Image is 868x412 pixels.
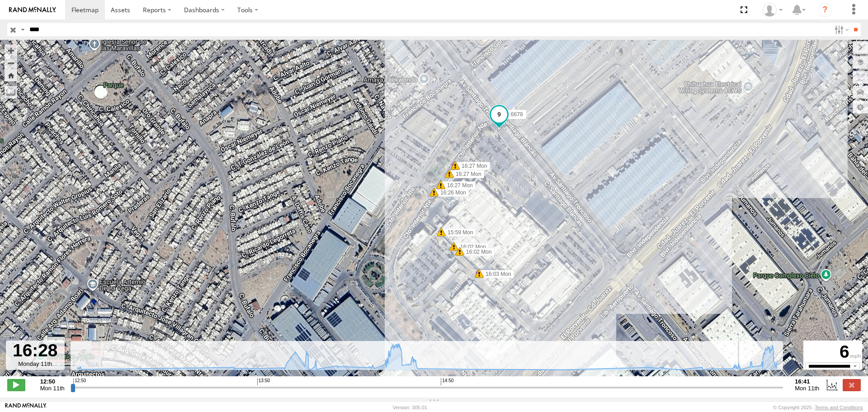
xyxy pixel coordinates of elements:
label: 16:27 Mon [455,162,490,170]
label: 16:03 Mon [479,270,514,278]
div: 6 [805,342,861,362]
div: carolina herrera [759,3,786,17]
span: 12:50 [73,378,86,385]
strong: 16:41 [795,378,819,385]
button: Zoom Home [5,69,17,81]
label: 15:59 Mon [441,228,476,237]
span: 14:50 [441,378,453,385]
div: Version: 305.01 [393,405,427,410]
label: 16:27 Mon [441,181,476,189]
a: Terms and Conditions [815,405,863,410]
label: 16:26 Mon [434,189,469,197]
span: 13:50 [257,378,270,385]
span: Mon 11th Aug 2025 [40,385,65,392]
label: 16:02 Mon [454,243,489,251]
div: © Copyright 2025 - [773,405,863,410]
label: Map Settings [853,101,868,114]
label: 16:02 Mon [460,248,495,256]
label: Measure [5,86,17,99]
button: Zoom out [5,57,17,69]
label: 16:27 Mon [449,170,484,178]
img: rand-logo.svg [9,7,56,13]
span: Mon 11th Aug 2025 [795,385,819,392]
label: Close [843,379,861,391]
span: 6679 [511,111,523,118]
i: ? [818,3,832,17]
label: Search Filter Options [831,23,850,36]
strong: 12:50 [40,378,65,385]
button: Zoom in [5,44,17,57]
label: Search Query [19,23,26,36]
a: Visit our Website [5,403,47,412]
label: Play/Stop [7,379,25,391]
